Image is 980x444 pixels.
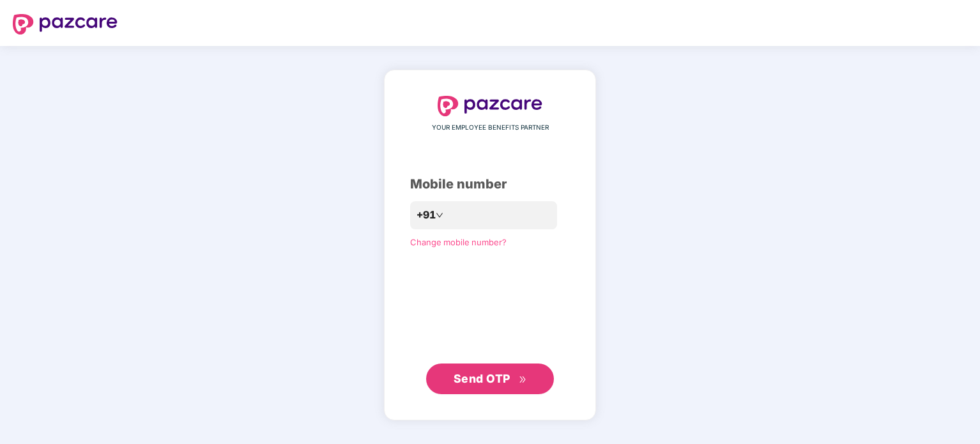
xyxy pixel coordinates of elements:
[410,174,570,194] div: Mobile number
[454,372,510,385] span: Send OTP
[13,14,118,34] img: logo
[410,237,507,247] a: Change mobile number?
[432,123,549,133] span: YOUR EMPLOYEE BENEFITS PARTNER
[519,376,527,384] span: double-right
[436,211,443,219] span: down
[426,364,554,394] button: Send OTPdouble-right
[438,96,542,116] img: logo
[417,207,436,223] span: +91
